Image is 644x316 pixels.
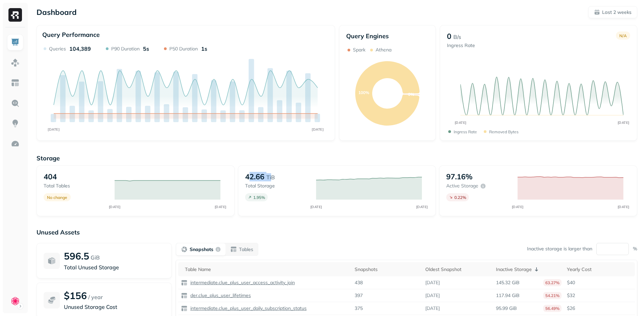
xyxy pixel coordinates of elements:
[425,305,440,312] p: [DATE]
[376,47,391,53] p: Athena
[496,279,520,286] p: 145.32 GiB
[454,120,466,125] tspan: [DATE]
[447,31,451,41] p: 0
[454,129,477,134] p: Ingress Rate
[454,195,466,200] p: 0.22 %
[425,279,440,286] p: [DATE]
[496,266,532,273] p: Inactive Storage
[11,119,20,128] img: Insights
[143,45,149,52] p: 5s
[64,250,89,262] p: 596.5
[567,279,632,286] p: $40
[602,9,631,16] p: Last 2 weeks
[111,46,140,52] p: P90 Duration
[310,205,322,209] tspan: [DATE]
[10,296,20,306] img: Clue
[37,228,637,236] p: Unused Assets
[8,8,22,22] img: Ryft
[11,99,20,108] img: Query Explorer
[245,183,309,189] p: Total storage
[189,292,251,299] p: der.clue_plus_user_lifetimes
[312,127,324,131] tspan: [DATE]
[169,46,198,52] p: P50 Duration
[44,172,57,181] p: 404
[527,246,592,252] p: Inactive storage is larger than
[567,292,632,299] p: $32
[408,92,414,97] text: 0%
[496,292,520,299] p: 117.94 GiB
[588,6,637,18] button: Last 2 weeks
[511,205,523,209] tspan: [DATE]
[37,154,637,162] p: Storage
[543,305,562,312] p: 56.49%
[91,253,100,262] p: GiB
[37,7,77,17] p: Dashboard
[190,246,213,253] p: Snapshots
[543,279,562,286] p: 63.27%
[355,266,420,273] div: Snapshots
[617,205,629,209] tspan: [DATE]
[47,195,67,200] p: No change
[355,305,363,312] p: 375
[245,172,264,181] p: 42.66
[11,38,20,47] img: Dashboard
[633,246,637,252] p: %
[44,183,108,189] p: Total tables
[355,292,363,299] p: 397
[188,305,307,312] a: intermediate.clue_plus_user_daily_subscription_status
[64,263,165,271] p: Total Unused Storage
[489,129,519,134] p: Removed bytes
[446,183,478,189] p: Active storage
[109,205,121,209] tspan: [DATE]
[64,290,87,301] p: $156
[346,32,429,40] p: Query Engines
[617,120,629,125] tspan: [DATE]
[11,58,20,67] img: Assets
[69,45,91,52] p: 104,389
[48,127,59,131] tspan: [DATE]
[49,46,66,52] p: Queries
[425,266,491,273] div: Oldest Snapshot
[88,293,103,301] p: / year
[543,292,562,299] p: 54.21%
[185,266,349,273] div: Table Name
[42,31,100,39] p: Query Performance
[447,42,475,49] p: Ingress Rate
[239,246,253,253] p: Tables
[188,279,295,286] a: intermediate.clue_plus_user_access_activity_join
[201,45,207,52] p: 1s
[253,195,265,200] p: 1.95 %
[446,172,473,181] p: 97.16%
[11,78,20,87] img: Asset Explorer
[189,305,307,312] p: intermediate.clue_plus_user_daily_subscription_status
[181,279,188,286] img: table
[181,305,188,312] img: table
[353,47,365,53] p: Spark
[355,279,363,286] p: 438
[11,139,20,148] img: Optimization
[425,292,440,299] p: [DATE]
[416,205,428,209] tspan: [DATE]
[189,279,295,286] p: intermediate.clue_plus_user_access_activity_join
[496,305,517,312] p: 95.99 GiB
[188,292,251,299] a: der.clue_plus_user_lifetimes
[358,90,369,95] text: 100%
[215,205,226,209] tspan: [DATE]
[181,292,188,299] img: table
[453,33,461,41] p: B/s
[64,303,165,311] p: Unused Storage Cost
[567,305,632,312] p: $26
[266,173,275,181] p: TiB
[567,266,632,273] div: Yearly Cost
[619,33,627,38] p: N/A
